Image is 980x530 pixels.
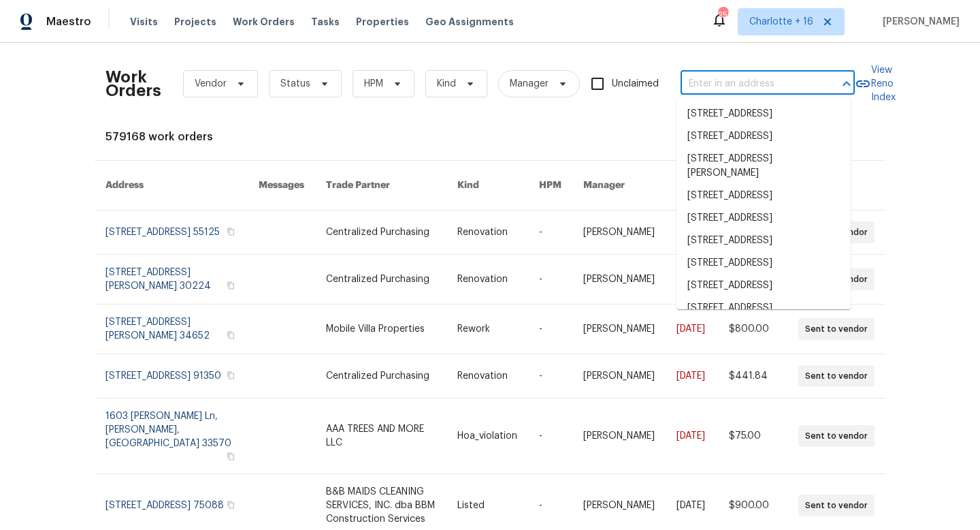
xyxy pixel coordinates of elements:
[280,77,310,91] span: Status
[315,211,446,255] td: Centralized Purchasing
[572,255,666,305] td: [PERSON_NAME]
[225,279,237,292] button: Copy Address
[315,305,446,354] td: Mobile Villa Properties
[446,211,528,255] td: Renovation
[315,399,446,474] td: AAA TREES AND MORE LLC
[195,77,227,91] span: Vendor
[718,8,728,22] div: 258
[356,15,409,29] span: Properties
[528,399,572,474] td: -
[666,161,718,211] th: Due Date
[105,70,161,97] h2: Work Orders
[225,499,237,511] button: Copy Address
[437,77,456,91] span: Kind
[446,399,528,474] td: Hoa_violation
[676,275,851,297] li: [STREET_ADDRESS]
[877,15,960,29] span: [PERSON_NAME]
[446,354,528,399] td: Renovation
[528,255,572,305] td: -
[749,15,813,29] span: Charlotte + 16
[425,15,514,29] span: Geo Assignments
[315,354,446,399] td: Centralized Purchasing
[855,63,896,104] a: View Reno Index
[676,252,851,275] li: [STREET_ADDRESS]
[676,230,851,252] li: [STREET_ADDRESS]
[676,185,851,207] li: [STREET_ADDRESS]
[364,77,383,91] span: HPM
[315,161,446,211] th: Trade Partner
[225,329,237,341] button: Copy Address
[315,255,446,305] td: Centralized Purchasing
[248,161,315,211] th: Messages
[572,161,666,211] th: Manager
[233,15,295,29] span: Work Orders
[46,15,91,29] span: Maestro
[572,305,666,354] td: [PERSON_NAME]
[225,369,237,381] button: Copy Address
[225,225,237,238] button: Copy Address
[676,297,851,334] li: [STREET_ADDRESS][PERSON_NAME][PERSON_NAME]
[528,161,572,211] th: HPM
[676,125,851,148] li: [STREET_ADDRESS]
[510,77,549,91] span: Manager
[572,354,666,399] td: [PERSON_NAME]
[528,305,572,354] td: -
[311,17,340,27] span: Tasks
[105,130,875,144] div: 579168 work orders
[681,74,817,95] input: Enter in an address
[528,354,572,399] td: -
[612,77,659,91] span: Unclaimed
[130,15,158,29] span: Visits
[446,161,528,211] th: Kind
[446,305,528,354] td: Rework
[95,161,248,211] th: Address
[528,211,572,255] td: -
[572,399,666,474] td: [PERSON_NAME]
[225,450,237,463] button: Copy Address
[174,15,216,29] span: Projects
[446,255,528,305] td: Renovation
[676,148,851,185] li: [STREET_ADDRESS][PERSON_NAME]
[837,74,856,93] button: Close
[572,211,666,255] td: [PERSON_NAME]
[676,207,851,230] li: [STREET_ADDRESS]
[676,103,851,125] li: [STREET_ADDRESS]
